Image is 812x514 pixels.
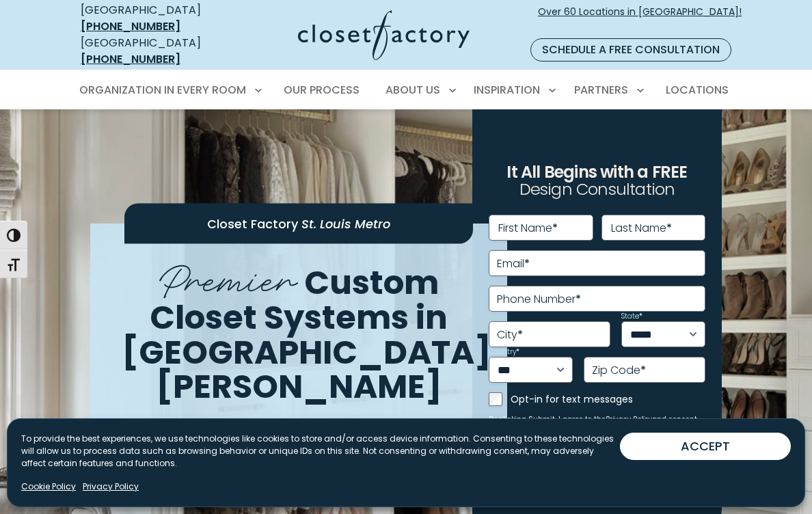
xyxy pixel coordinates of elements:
[497,294,581,305] label: Phone Number
[207,215,298,232] span: Closet Factory
[611,223,672,234] label: Last Name
[621,313,642,320] label: State
[666,82,729,98] span: Locations
[70,71,742,109] nav: Primary Menu
[574,82,628,98] span: Partners
[284,82,360,98] span: Our Process
[519,178,675,201] span: Design Consultation
[298,10,470,60] img: Closet Factory Logo
[530,38,731,62] a: Schedule a Free Consultation
[511,392,705,406] label: Opt-in for text messages
[21,433,620,470] p: To provide the best experiences, we use technologies like cookies to store and/or access device i...
[506,161,687,183] span: It All Begins with a FREE
[497,258,530,269] label: Email
[497,329,523,340] label: City
[83,481,139,493] a: Privacy Policy
[489,416,705,432] small: By clicking Submit, I agree to the and consent to receive marketing emails from Closet Factory.
[385,82,440,98] span: About Us
[81,18,180,34] a: [PHONE_NUMBER]
[538,5,742,33] span: Over 60 Locations in [GEOGRAPHIC_DATA]!
[498,223,558,234] label: First Name
[159,245,297,308] span: Premier
[474,82,540,98] span: Inspiration
[606,414,652,424] a: Privacy Policy
[81,2,230,35] div: [GEOGRAPHIC_DATA]
[81,35,230,68] div: [GEOGRAPHIC_DATA]
[122,329,491,409] span: [GEOGRAPHIC_DATA][PERSON_NAME]
[21,481,76,493] a: Cookie Policy
[79,82,246,98] span: Organization in Every Room
[489,349,519,355] label: Country
[620,433,791,460] button: ACCEPT
[592,365,646,376] label: Zip Code
[150,260,448,340] span: Custom Closet Systems in
[81,51,180,67] a: [PHONE_NUMBER]
[301,215,390,232] span: St. Louis Metro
